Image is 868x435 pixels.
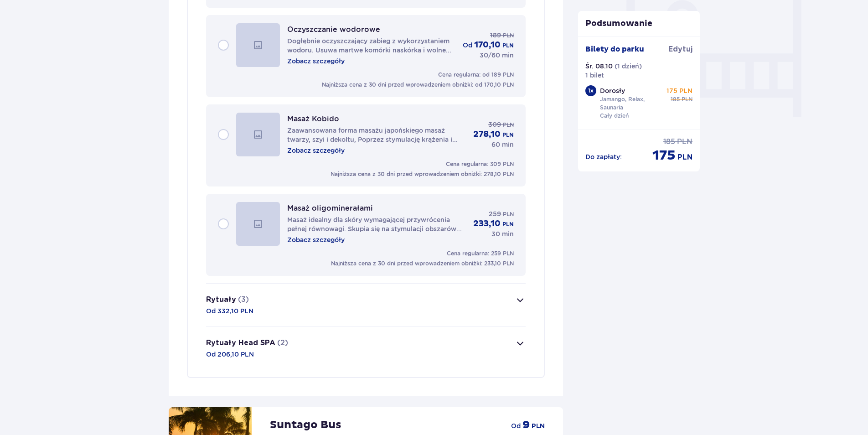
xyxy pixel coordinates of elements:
[600,95,663,112] p: Jamango, Relax, Saunaria
[287,126,466,144] p: Zaawansowana forma masażu japońskiego masaż twarzy, szyi i dekoltu, Poprzez stymulację krążenia i...
[511,421,521,430] span: od
[287,235,345,244] p: Zobacz szczegóły
[206,350,254,359] p: Od 206,10 PLN
[668,44,692,54] span: Edytuj
[652,147,676,164] span: 175
[447,249,514,258] p: Cena regularna: 259 PLN
[585,62,613,71] p: Śr. 08.10
[438,71,514,79] p: Cena regularna: od 189 PLN
[502,220,514,228] p: PLN
[503,210,514,218] span: PLN
[677,137,692,147] span: PLN
[463,41,472,50] p: od
[480,51,514,60] p: 30/60 min
[238,295,249,305] p: (3)
[600,86,625,95] p: Dorosły
[585,71,604,80] p: 1 bilet
[585,85,596,96] div: 1 x
[287,25,380,34] p: Oczyszczanie wodorowe
[287,146,345,155] p: Zobacz szczegóły
[585,152,622,161] p: Do zapłaty :
[663,137,675,147] span: 185
[490,31,501,40] p: 189
[503,121,514,129] span: PLN
[331,170,514,178] p: Najniższa cena z 30 dni przed wprowadzeniem obniżki: 278,10 PLN
[331,259,514,268] p: Najniższa cena z 30 dni przed wprowadzeniem obniżki: 233,10 PLN
[491,229,514,238] p: 30 min
[473,129,501,140] p: 278,10
[522,418,530,432] span: 9
[236,113,280,156] img: image_generic.62784ef115299962887ee869e7b6e183.svg
[682,95,692,104] span: PLN
[287,204,373,212] p: Masaż oligominerałami
[585,44,644,54] p: Bilety do parku
[578,18,700,29] p: Podsumowanie
[287,57,345,66] p: Zobacz szczegóły
[615,62,642,71] p: ( 1 dzień )
[532,422,545,431] span: PLN
[488,120,501,129] p: 309
[287,215,466,233] p: Masaż idealny dla skóry wymagającej przywrócenia pełnej równowagi. Skupia się na stymulacji obsza...
[503,31,514,40] span: PLN
[489,209,501,218] p: 259
[236,202,280,246] img: image_generic.62784ef115299962887ee869e7b6e183.svg
[502,41,514,50] p: PLN
[666,86,692,95] p: 175 PLN
[446,160,514,168] p: Cena regularna: 309 PLN
[270,418,341,432] p: Suntago Bus
[287,114,339,123] p: Masaż Kobido
[677,152,692,162] span: PLN
[206,306,253,316] p: Od 332,10 PLN
[491,140,514,149] p: 60 min
[206,295,236,305] p: Rytuały
[671,95,680,104] span: 185
[277,338,288,348] p: (2)
[473,218,501,229] p: 233,10
[206,284,526,326] button: Rytuały(3)Od 332,10 PLN
[206,327,526,370] button: Rytuały Head SPA(2)Od 206,10 PLN
[600,112,629,120] p: Cały dzień
[502,131,514,139] p: PLN
[322,81,514,89] p: Najniższa cena z 30 dni przed wprowadzeniem obniżki: od 170,10 PLN
[206,338,275,348] p: Rytuały Head SPA
[474,40,501,51] p: 170,10
[236,23,280,67] img: image_generic.62784ef115299962887ee869e7b6e183.svg
[287,36,455,55] p: Dogłębnie oczyszczający zabieg z wykorzystaniem wodoru. Usuwa martwe komórki naskórka i wolne rod...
